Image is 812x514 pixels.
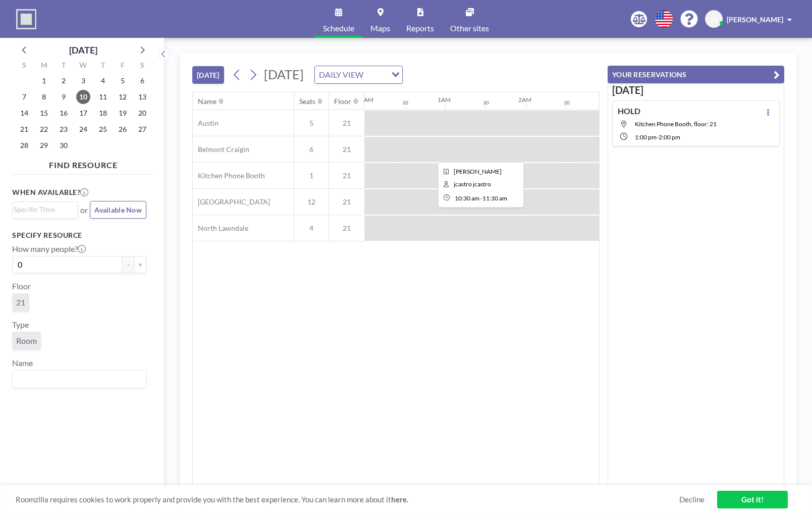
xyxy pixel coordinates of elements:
[57,106,71,120] span: Tuesday, September 16, 2025
[438,96,451,104] div: 1AM
[727,15,783,24] span: [PERSON_NAME]
[12,358,33,368] label: Name
[294,224,329,233] span: 4
[116,106,130,120] span: Friday, September 19, 2025
[329,197,364,207] span: 21
[264,67,304,82] span: [DATE]
[192,66,224,84] button: [DATE]
[329,224,364,233] span: 21
[454,180,491,188] span: jcastro jcastro
[357,96,373,104] div: 12AM
[564,99,570,106] div: 30
[13,371,146,388] div: Search for option
[717,491,788,508] a: Got it!
[17,90,31,104] span: Sunday, September 7, 2025
[482,194,507,202] span: 11:30 AM
[37,106,51,120] span: Monday, September 15, 2025
[294,145,329,154] span: 6
[12,231,146,240] h3: Specify resource
[635,120,717,128] span: Kitchen Phone Booth, floor: 21
[198,97,216,106] div: Name
[635,133,657,141] span: 1:00 PM
[294,171,329,180] span: 1
[76,74,90,88] span: Wednesday, September 3, 2025
[329,145,364,154] span: 21
[96,106,110,120] span: Thursday, September 18, 2025
[135,106,149,120] span: Saturday, September 20, 2025
[96,122,110,136] span: Thursday, September 25, 2025
[57,138,71,152] span: Tuesday, September 30, 2025
[93,60,113,73] div: T
[16,495,679,504] span: Roomzilla requires cookies to work properly and provide you with the best experience. You can lea...
[74,60,93,73] div: W
[12,281,31,291] label: Floor
[193,119,219,128] span: Austin
[76,122,90,136] span: Wednesday, September 24, 2025
[193,197,270,207] span: [GEOGRAPHIC_DATA]
[518,96,531,104] div: 2AM
[299,97,315,106] div: Seats
[618,106,640,116] h4: HOLD
[17,122,31,136] span: Sunday, September 21, 2025
[57,74,71,88] span: Tuesday, September 2, 2025
[57,90,71,104] span: Tuesday, September 9, 2025
[12,156,154,170] h4: FIND RESOURCE
[90,201,146,219] button: Available Now
[14,373,140,386] input: Search for option
[450,24,489,32] span: Other sites
[193,145,249,154] span: Belmont Craigin
[315,66,402,83] div: Search for option
[406,24,434,32] span: Reports
[34,60,54,73] div: M
[402,99,408,106] div: 30
[711,15,717,24] span: JJ
[329,119,364,128] span: 21
[37,74,51,88] span: Monday, September 1, 2025
[17,138,31,152] span: Sunday, September 28, 2025
[132,60,152,73] div: S
[294,119,329,128] span: 5
[16,9,36,29] img: organization-logo
[13,202,78,217] div: Search for option
[96,74,110,88] span: Thursday, September 4, 2025
[54,60,74,73] div: T
[334,97,351,106] div: Floor
[94,205,142,214] span: Available Now
[116,74,130,88] span: Friday, September 5, 2025
[135,90,149,104] span: Saturday, September 13, 2025
[657,133,659,141] span: -
[193,171,265,180] span: Kitchen Phone Booth
[113,60,132,73] div: F
[483,99,489,106] div: 30
[76,106,90,120] span: Wednesday, September 17, 2025
[17,106,31,120] span: Sunday, September 14, 2025
[317,68,365,81] span: DAILY VIEW
[329,171,364,180] span: 21
[608,66,784,83] button: YOUR RESERVATIONS
[134,256,146,273] button: +
[323,24,354,32] span: Schedule
[76,90,90,104] span: Wednesday, September 10, 2025
[679,495,705,504] a: Decline
[370,24,390,32] span: Maps
[12,244,86,254] label: How many people?
[12,320,29,330] label: Type
[135,122,149,136] span: Saturday, September 27, 2025
[480,194,482,202] span: -
[69,43,97,57] div: [DATE]
[294,197,329,207] span: 12
[16,297,25,307] span: 21
[455,194,479,202] span: 10:30 AM
[454,168,502,175] span: Joseph Castro
[96,90,110,104] span: Thursday, September 11, 2025
[116,90,130,104] span: Friday, September 12, 2025
[116,122,130,136] span: Friday, September 26, 2025
[193,224,248,233] span: North Lawndale
[659,133,680,141] span: 2:00 PM
[16,336,37,346] span: Room
[15,60,34,73] div: S
[14,204,72,215] input: Search for option
[37,90,51,104] span: Monday, September 8, 2025
[366,68,386,81] input: Search for option
[612,84,780,96] h3: [DATE]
